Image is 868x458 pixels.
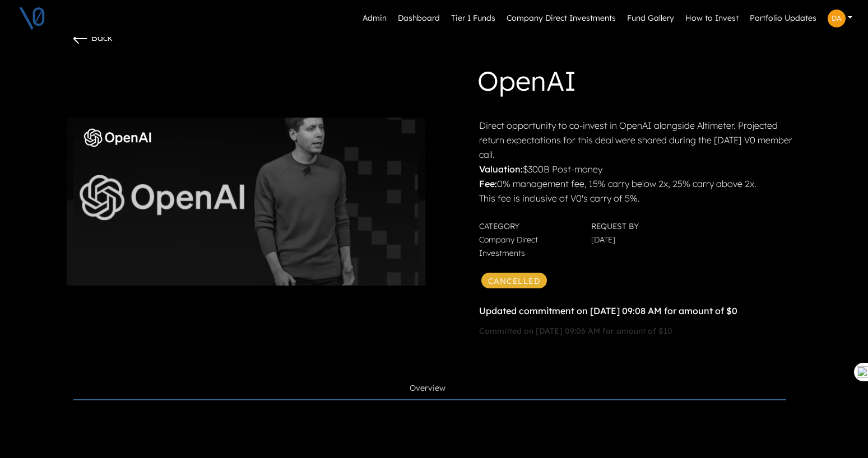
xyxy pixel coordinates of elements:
[591,235,615,245] span: [DATE]
[477,61,802,105] h1: OpenAI
[479,191,802,205] p: This fee is inclusive of V0's carry of 5%.
[745,8,821,29] a: Portfolio Updates
[681,8,743,29] a: How to Invest
[591,221,639,231] span: Request By
[623,8,679,29] a: Fund Gallery
[479,302,802,320] div: Updated commitment on [DATE] 09:08 AM for amount of $0
[481,273,547,288] span: Cancelled
[18,4,46,32] img: V0 logo
[479,221,519,231] span: Category
[71,32,113,43] a: Back
[447,8,500,29] a: Tier 1 Funds
[479,163,523,175] strong: Valuation:
[479,162,802,176] p: $300B Post-money
[502,8,620,29] a: Company Direct Investments
[479,235,538,258] span: Company Direct Investments
[358,8,391,29] a: Admin
[479,322,802,340] div: Committed on [DATE] 09:06 AM for amount of $10
[410,382,445,395] span: Overview
[393,8,444,29] a: Dashboard
[479,178,497,189] strong: Fee:
[76,127,160,149] img: Fund Logo
[64,118,428,286] img: open_ai_direct_invest_center_3.png
[479,118,802,162] p: Direct opportunity to co-invest in OpenAI alongside Altimeter. Projected return expectations for ...
[828,10,846,27] img: Profile
[479,176,802,191] p: 0% management fee, 15% carry below 2x, 25% carry above 2x.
